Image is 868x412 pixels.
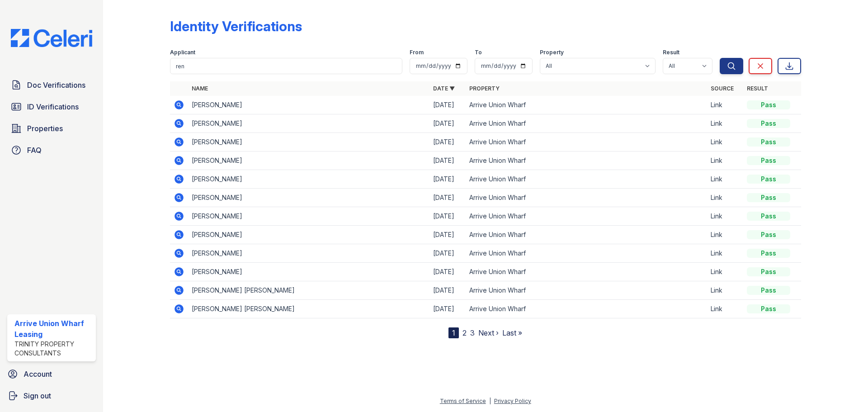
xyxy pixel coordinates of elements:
[7,76,96,94] a: Doc Verifications
[188,96,429,114] td: [PERSON_NAME]
[747,175,790,184] div: Pass
[466,133,707,152] td: Arrive Union Wharf
[747,286,790,295] div: Pass
[14,318,92,340] div: Arrive Union Wharf Leasing
[24,369,52,379] span: Account
[188,133,429,152] td: [PERSON_NAME]
[4,29,99,47] img: CE_Logo_Blue-a8612792a0a2168367f1c8372b55b34899dd931a85d93a1a3d3e32e68fde9ad4.png
[707,244,743,263] td: Link
[27,101,79,112] span: ID Verifications
[707,133,743,152] td: Link
[707,152,743,170] td: Link
[7,141,96,159] a: FAQ
[27,145,42,156] span: FAQ
[747,249,790,258] div: Pass
[747,304,790,313] div: Pass
[466,281,707,300] td: Arrive Union Wharf
[448,327,459,338] div: 1
[170,49,195,56] label: Applicant
[188,207,429,226] td: [PERSON_NAME]
[707,96,743,114] td: Link
[502,328,522,337] a: Last »
[27,123,63,134] span: Properties
[429,281,466,300] td: [DATE]
[429,226,466,244] td: [DATE]
[707,300,743,318] td: Link
[747,85,768,92] a: Result
[707,226,743,244] td: Link
[494,398,531,404] a: Privacy Policy
[188,226,429,244] td: [PERSON_NAME]
[747,100,790,109] div: Pass
[429,207,466,226] td: [DATE]
[747,267,790,276] div: Pass
[429,189,466,207] td: [DATE]
[429,263,466,281] td: [DATE]
[466,189,707,207] td: Arrive Union Wharf
[475,49,482,56] label: To
[466,207,707,226] td: Arrive Union Wharf
[711,85,734,92] a: Source
[188,189,429,207] td: [PERSON_NAME]
[747,193,790,202] div: Pass
[4,365,99,383] a: Account
[433,85,455,92] a: Date ▼
[7,119,96,137] a: Properties
[462,328,467,337] a: 2
[410,49,424,56] label: From
[170,18,302,34] div: Identity Verifications
[429,133,466,152] td: [DATE]
[747,119,790,128] div: Pass
[27,80,85,90] span: Doc Verifications
[478,328,499,337] a: Next ›
[14,340,92,358] div: Trinity Property Consultants
[429,170,466,189] td: [DATE]
[429,96,466,114] td: [DATE]
[663,49,679,56] label: Result
[489,398,491,404] div: |
[469,85,500,92] a: Property
[466,170,707,189] td: Arrive Union Wharf
[466,152,707,170] td: Arrive Union Wharf
[466,300,707,318] td: Arrive Union Wharf
[747,212,790,221] div: Pass
[429,300,466,318] td: [DATE]
[188,170,429,189] td: [PERSON_NAME]
[747,156,790,165] div: Pass
[707,207,743,226] td: Link
[747,230,790,239] div: Pass
[466,263,707,281] td: Arrive Union Wharf
[466,244,707,263] td: Arrive Union Wharf
[4,387,99,405] a: Sign out
[540,49,564,56] label: Property
[466,226,707,244] td: Arrive Union Wharf
[188,263,429,281] td: [PERSON_NAME]
[707,281,743,300] td: Link
[188,152,429,170] td: [PERSON_NAME]
[707,114,743,133] td: Link
[7,98,96,116] a: ID Verifications
[470,328,475,337] a: 3
[188,114,429,133] td: [PERSON_NAME]
[192,85,208,92] a: Name
[24,390,51,401] span: Sign out
[429,114,466,133] td: [DATE]
[188,244,429,263] td: [PERSON_NAME]
[707,170,743,189] td: Link
[707,189,743,207] td: Link
[188,281,429,300] td: [PERSON_NAME] [PERSON_NAME]
[440,398,486,404] a: Terms of Service
[466,96,707,114] td: Arrive Union Wharf
[747,137,790,147] div: Pass
[188,300,429,318] td: [PERSON_NAME] [PERSON_NAME]
[429,244,466,263] td: [DATE]
[170,58,402,74] input: Search by name or phone number
[707,263,743,281] td: Link
[429,152,466,170] td: [DATE]
[466,114,707,133] td: Arrive Union Wharf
